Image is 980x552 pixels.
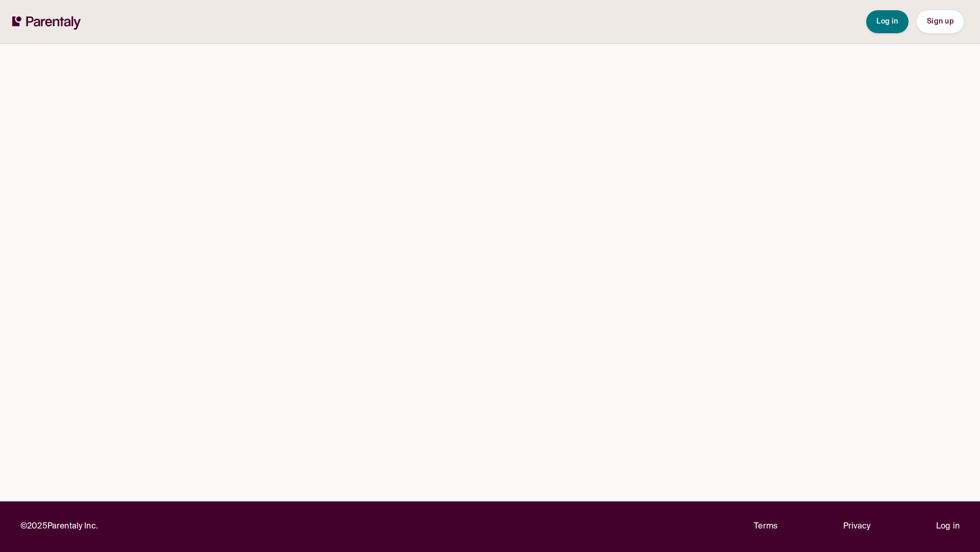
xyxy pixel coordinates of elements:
a: Log in [936,520,960,534]
a: Terms [754,520,777,534]
button: Sign up [917,10,964,33]
p: © 2025 Parentaly Inc. [20,520,98,534]
span: Log in [876,18,898,25]
span: Sign up [927,18,953,25]
a: Privacy [843,520,871,534]
button: Log in [866,10,909,33]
